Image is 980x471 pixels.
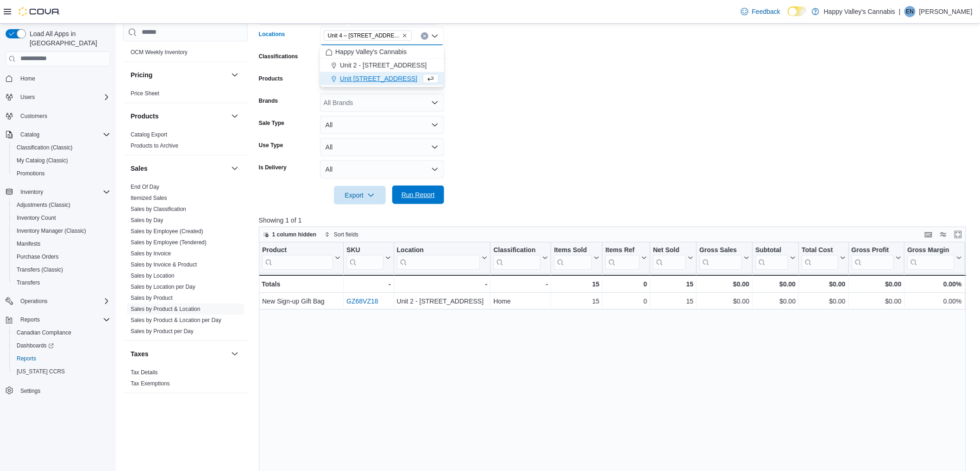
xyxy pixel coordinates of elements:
[131,261,197,268] a: Sales by Invoice & Product
[653,279,693,290] div: 15
[9,326,114,339] button: Canadian Compliance
[339,186,380,205] span: Export
[17,385,44,397] a: Settings
[554,296,599,307] div: 15
[131,164,227,173] button: Sales
[17,314,110,325] span: Reports
[13,212,60,223] a: Inventory Count
[259,97,278,105] label: Brands
[262,246,333,269] div: Product
[907,246,961,269] button: Gross Margin
[554,279,599,290] div: 15
[17,92,38,103] button: Users
[131,273,175,279] a: Sales by Location
[402,190,435,199] span: Run Report
[20,297,48,305] span: Operations
[17,240,40,248] span: Manifests
[851,279,901,290] div: $0.00
[26,29,110,48] span: Load All Apps in [GEOGRAPHIC_DATA]
[13,199,110,211] span: Adjustments (Classic)
[324,31,412,41] span: Unit 4 – 597 Meadowlark Blvd.
[2,72,114,85] button: Home
[131,131,167,138] a: Catalog Export
[17,186,47,198] button: Inventory
[802,246,838,269] div: Total Cost
[334,186,386,205] button: Export
[131,380,170,387] a: Tax Exemptions
[802,279,845,290] div: $0.00
[259,31,285,38] label: Locations
[905,6,916,17] div: Ezra Nickel
[131,295,173,301] a: Sales by Product
[396,246,480,254] div: Location
[17,253,59,260] span: Purchase Orders
[229,111,240,122] button: Products
[493,246,540,254] div: Classification
[131,49,188,56] a: OCM Weekly Inventory
[906,6,914,17] span: EN
[20,387,40,395] span: Settings
[17,129,43,140] button: Catalog
[131,306,201,312] a: Sales by Product & Location
[131,317,221,323] a: Sales by Product & Location per Day
[346,246,383,254] div: SKU
[17,129,110,140] span: Catalog
[262,246,333,254] div: Product
[131,369,158,376] a: Tax Details
[13,142,110,153] span: Classification (Classic)
[13,366,110,377] span: Washington CCRS
[899,6,901,17] p: |
[123,367,248,393] div: Taxes
[421,32,428,40] button: Clear input
[13,251,63,262] a: Purchase Orders
[9,211,114,224] button: Inventory Count
[13,155,110,166] span: My Catalog (Classic)
[272,231,316,238] span: 1 column hidden
[493,296,548,307] div: Home
[320,72,444,86] button: Unit [STREET_ADDRESS]
[851,296,901,307] div: $0.00
[17,92,110,103] span: Users
[17,296,110,307] span: Operations
[17,157,68,164] span: My Catalog (Classic)
[2,295,114,308] button: Operations
[334,231,358,238] span: Sort fields
[907,296,961,307] div: 0.00%
[321,229,362,240] button: Sort fields
[346,297,378,305] a: GZ68VZ18
[131,239,207,246] a: Sales by Employee (Tendered)
[13,353,40,364] a: Reports
[123,129,248,155] div: Products
[653,246,686,254] div: Net Sold
[396,296,487,307] div: Unit 2 - [STREET_ADDRESS]
[17,111,51,122] a: Customers
[923,229,934,240] button: Keyboard shortcuts
[9,276,114,289] button: Transfers
[13,251,110,262] span: Purchase Orders
[6,68,110,421] nav: Complex example
[653,246,686,269] div: Net Sold
[755,246,788,254] div: Subtotal
[17,144,73,151] span: Classification (Classic)
[131,217,163,224] span: Sales by Day
[554,246,592,254] div: Items Sold
[605,246,640,254] div: Items Ref
[131,228,203,235] a: Sales by Employee (Created)
[554,246,592,269] div: Items Sold
[2,109,114,123] button: Customers
[392,186,444,204] button: Run Report
[17,73,39,84] a: Home
[907,246,954,254] div: Gross Margin
[262,246,340,269] button: Product
[229,348,240,359] button: Taxes
[20,112,47,120] span: Customers
[346,246,383,269] div: SKU URL
[17,266,63,273] span: Transfers (Classic)
[17,368,65,375] span: [US_STATE] CCRS
[340,74,417,83] span: Unit [STREET_ADDRESS]
[2,91,114,104] button: Users
[699,246,742,269] div: Gross Sales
